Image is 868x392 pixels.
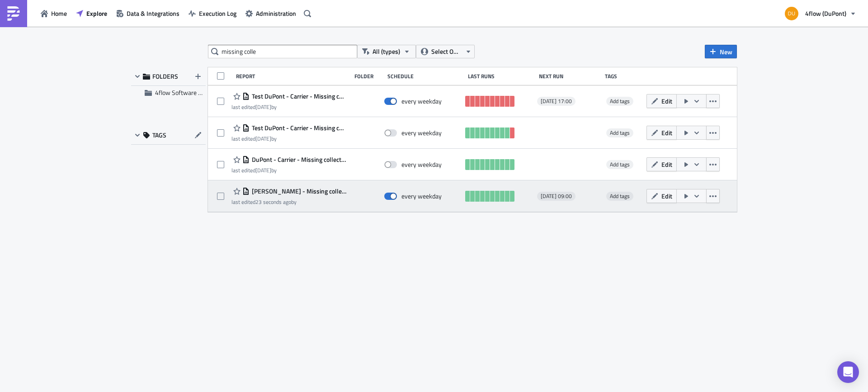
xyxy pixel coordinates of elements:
img: PushMetrics [6,6,21,21]
div: Schedule [387,73,463,80]
span: Add tags [610,97,630,105]
div: last edited by [231,104,346,110]
span: Data & Integrations [127,9,179,18]
span: Home [51,9,67,18]
span: [DATE] 09:00 [541,193,572,200]
span: Add tags [610,160,630,169]
button: New [705,45,737,58]
input: Search Reports [208,45,357,58]
div: last edited by [231,198,346,205]
button: All (types) [357,45,416,58]
span: TAGS [152,131,166,139]
span: Edit [661,160,672,169]
span: New [720,47,732,57]
span: Add tags [606,128,633,137]
button: Select Owner [416,45,475,58]
div: every weekday [401,161,442,169]
button: Edit [646,189,677,203]
div: Report [236,73,350,80]
span: Edit [661,128,672,137]
div: Next Run [539,73,601,80]
time: 2025-09-03T15:13:37Z [255,198,291,206]
span: Select Owner [431,47,462,57]
span: Edit [661,96,672,106]
span: Test DuPont - Carrier - Missing collected order status [250,92,346,100]
button: Administration [241,6,301,20]
button: Execution Log [184,6,241,20]
div: every weekday [401,192,442,200]
div: last edited by [231,135,346,142]
span: Execution Log [199,9,236,18]
img: Avatar [784,6,799,21]
span: 4flow (DuPont) [805,9,846,18]
span: Test DuPont - Carrier - Missing collected-delivered order status [250,124,346,132]
span: Edit [661,191,672,201]
span: Add tags [606,160,633,169]
div: every weekday [401,129,442,137]
button: Explore [71,6,112,20]
div: Last Runs [468,73,534,80]
span: [DATE] 17:00 [541,98,572,105]
button: Data & Integrations [112,6,184,20]
time: 2025-06-25T09:49:06Z [255,166,271,175]
div: Tags [605,73,643,80]
span: DuPont - Carrier - Missing collected-delivered order status [250,156,346,164]
time: 2025-06-26T12:55:21Z [255,134,271,143]
div: every weekday [401,97,442,105]
button: Home [36,6,71,20]
span: DuPont - DuPont - Missing collected-delivery order status [250,187,346,195]
span: 4flow Software KAM [155,88,211,97]
button: Edit [646,126,677,140]
span: Add tags [610,128,630,137]
button: Edit [646,157,677,171]
span: Explore [86,9,107,18]
span: Add tags [606,97,633,106]
time: 2025-07-28T09:00:49Z [255,103,271,111]
span: Add tags [606,192,633,201]
span: All (types) [373,47,400,57]
span: FOLDERS [152,72,178,80]
button: 4flow (DuPont) [779,4,861,24]
span: Administration [256,9,296,18]
div: last edited by [231,167,346,174]
button: Edit [646,94,677,108]
div: Folder [354,73,383,80]
div: Open Intercom Messenger [837,361,859,383]
span: Add tags [610,192,630,200]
